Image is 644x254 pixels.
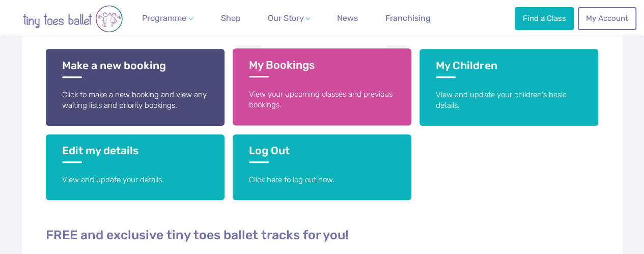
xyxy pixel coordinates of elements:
span: News [337,13,358,23]
h3: Log Out [249,144,395,163]
a: My Children View and update your children's basic details. [419,49,598,126]
a: Make a new booking Click to make a new booking and view any waiting lists and priority bookings. [46,49,225,126]
p: View your upcoming classes and previous bookings. [249,89,395,111]
a: Our Story [263,8,314,29]
h3: Make a new booking [62,59,208,78]
img: tiny toes ballet [12,5,134,33]
a: News [333,8,362,29]
p: View and update your children's basic details. [436,90,582,111]
a: My Account [578,7,636,30]
a: Find a Class [515,7,574,30]
a: Programme [138,8,197,29]
a: Log Out Click here to log out now. [233,134,411,200]
span: Our Story [267,13,303,23]
a: Franchising [381,8,435,29]
a: Edit my details View and update your details. [46,134,225,200]
span: Programme [142,13,186,23]
a: My Bookings View your upcoming classes and previous bookings. [233,48,411,125]
p: View and update your details. [62,175,208,185]
span: Shop [221,13,241,23]
h4: FREE and exclusive tiny toes ballet tracks for you! [46,227,599,243]
a: Shop [217,8,245,29]
span: Franchising [385,13,431,23]
p: Click to make a new booking and view any waiting lists and priority bookings. [62,90,208,111]
h3: Edit my details [62,144,208,163]
p: Click here to log out now. [249,175,395,185]
h3: My Children [436,59,582,78]
h3: My Bookings [249,59,395,77]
